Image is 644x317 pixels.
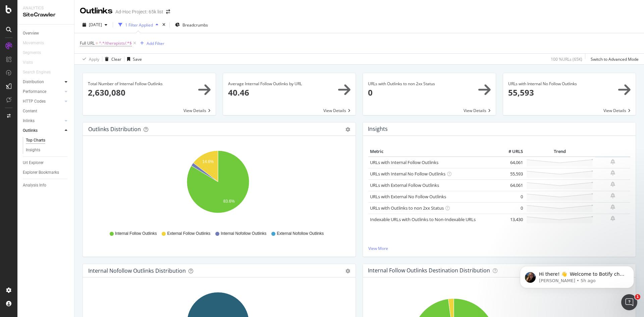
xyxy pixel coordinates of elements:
[89,22,102,28] span: 2025 Jul. 17th
[23,108,37,115] div: Content
[23,182,69,189] a: Analysis Info
[510,252,644,299] iframe: Intercom notifications message
[29,19,114,52] span: Hi there! 👋 Welcome to Botify chat support! Have a question? Reply to this message and our team w...
[23,69,57,76] a: Search Engines
[368,266,490,275] h4: Internal Follow Outlinks Destination Distribution
[23,127,63,134] a: Outlinks
[23,159,69,166] a: Url Explorer
[591,56,639,62] div: Switch to Advanced Mode
[551,56,582,62] div: 100 % URLs ( 65K )
[370,171,445,177] a: URLs with Internal No Follow Outlinks
[23,69,51,76] div: Search Engines
[610,204,615,210] div: bell-plus
[26,137,69,144] a: Top Charts
[610,216,615,221] div: bell-plus
[23,108,69,115] a: Content
[610,181,615,187] div: bell-plus
[161,21,167,28] div: times
[498,157,525,168] td: 64,061
[498,179,525,191] td: 64,061
[166,9,170,14] div: arrow-right-arrow-left
[116,19,161,30] button: 1 Filter Applied
[80,5,113,17] div: Outlinks
[23,98,63,105] a: HTTP Codes
[588,54,639,64] button: Switch to Advanced Mode
[277,231,324,236] span: External Nofollow Outlinks
[221,231,266,236] span: Internal Nofollow Outlinks
[26,147,40,154] div: Insights
[610,193,615,198] div: bell-plus
[89,56,99,62] div: Apply
[498,191,525,202] td: 0
[23,40,44,47] div: Movements
[102,54,121,64] button: Clear
[202,159,214,164] text: 14.6%
[23,78,44,86] div: Distribution
[498,202,525,214] td: 0
[23,88,46,95] div: Performance
[23,117,35,124] div: Inlinks
[172,19,211,30] button: Breadcrumbs
[23,78,63,86] a: Distribution
[23,30,69,37] a: Overview
[88,126,141,133] div: Outlinks Distribution
[23,11,69,19] div: SiteCrawler
[115,8,163,15] div: Ad-Hoc Project: 65k list
[23,59,40,66] a: Visits
[368,246,630,251] a: View More
[23,169,59,176] div: Explorer Bookmarks
[498,168,525,179] td: 55,593
[88,147,348,224] svg: A chart.
[23,5,69,11] div: Analytics
[368,147,498,157] th: Metric
[138,39,164,47] button: Add Filter
[635,294,640,300] span: 1
[23,40,51,47] a: Movements
[80,54,99,64] button: Apply
[345,269,350,273] div: gear
[23,59,33,66] div: Visits
[23,127,38,134] div: Outlinks
[23,30,39,37] div: Overview
[370,205,444,211] a: URLs with Outlinks to non 2xx Status
[23,169,69,176] a: Explorer Bookmarks
[111,56,121,62] div: Clear
[23,49,41,56] div: Segments
[370,182,439,188] a: URLs with External Follow Outlinks
[610,159,615,164] div: bell-plus
[370,194,446,200] a: URLs with External No Follow Outlinks
[26,147,69,154] a: Insights
[621,294,637,310] iframe: Intercom live chat
[99,39,132,48] span: ^.*/therapists/.*$
[23,117,63,124] a: Inlinks
[498,147,525,157] th: # URLS
[23,49,48,56] a: Segments
[80,40,95,46] span: Full URL
[26,137,45,144] div: Top Charts
[525,147,595,157] th: Trend
[23,159,44,166] div: Url Explorer
[23,182,46,189] div: Analysis Info
[370,216,476,222] a: Indexable URLs with Outlinks to Non-Indexable URLs
[498,214,525,225] td: 13,430
[345,127,350,132] div: gear
[167,231,210,236] span: External Follow Outlinks
[29,26,116,32] p: Message from Laura, sent 5h ago
[610,170,615,175] div: bell-plus
[182,22,208,28] span: Breadcrumbs
[23,88,63,95] a: Performance
[23,98,46,105] div: HTTP Codes
[124,54,142,64] button: Save
[133,56,142,62] div: Save
[80,19,110,30] button: [DATE]
[147,41,164,46] div: Add Filter
[223,199,235,204] text: 83.6%
[368,124,388,134] h4: Insights
[115,231,157,236] span: Internal Follow Outlinks
[370,159,438,165] a: URLs with Internal Follow Outlinks
[88,267,186,274] div: Internal Nofollow Outlinks Distribution
[125,22,153,28] div: 1 Filter Applied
